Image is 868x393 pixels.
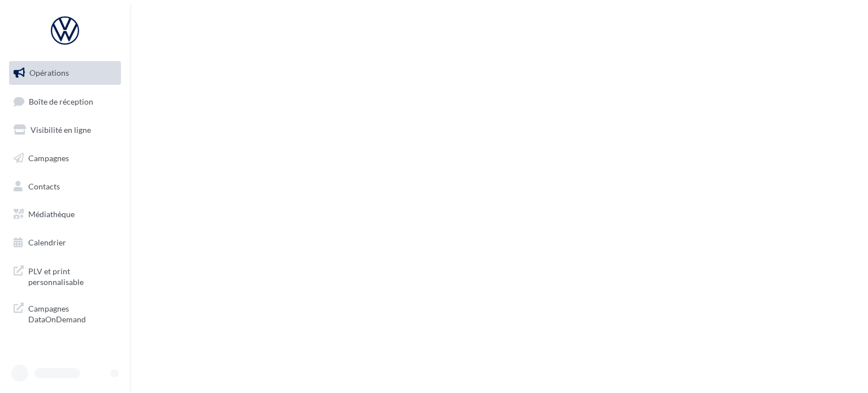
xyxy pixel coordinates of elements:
[7,202,123,226] a: Médiathèque
[7,296,123,330] a: Campagnes DataOnDemand
[28,237,66,247] span: Calendrier
[7,89,123,114] a: Boîte de réception
[28,264,116,288] span: PLV et print personnalisable
[7,118,123,142] a: Visibilité en ligne
[29,96,93,106] span: Boîte de réception
[7,146,123,170] a: Campagnes
[28,301,116,325] span: Campagnes DataOnDemand
[7,231,123,254] a: Calendrier
[28,181,60,191] span: Contacts
[31,125,91,135] span: Visibilité en ligne
[28,153,69,163] span: Campagnes
[29,68,69,77] span: Opérations
[7,61,123,85] a: Opérations
[28,209,75,219] span: Médiathèque
[7,259,123,292] a: PLV et print personnalisable
[7,175,123,198] a: Contacts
